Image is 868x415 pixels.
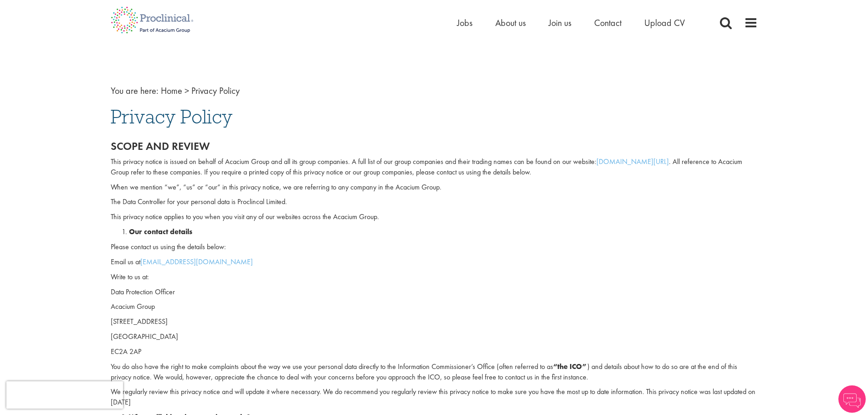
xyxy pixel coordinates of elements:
a: navigációs link [161,85,182,97]
p: Write to us at: [111,272,758,282]
p: Data Protection Officer [111,287,758,297]
p: Please contact us using the details below: [111,242,758,252]
span: You are here: [111,85,159,97]
p: Email us at [111,257,758,267]
span: Privacy Policy [191,85,240,97]
p: You do also have the right to make complaints about the way we use your personal data directly to... [111,362,758,383]
p: When we mention “we”, “us” or “our” in this privacy notice, we are referring to any company in th... [111,182,758,193]
span: Privacy Policy [111,104,232,129]
a: [DOMAIN_NAME][URL] [596,157,669,166]
iframe: reCAPTCHA [6,381,123,409]
a: Join us [549,17,571,29]
p: The Data Controller for your personal data is Proclincal Limited. [111,197,758,207]
a: About us [495,17,526,29]
a: [EMAIL_ADDRESS][DOMAIN_NAME] [140,257,253,266]
p: [STREET_ADDRESS] [111,317,758,327]
span: > [185,85,189,97]
img: Chatbot [838,385,866,413]
a: Jobs [457,17,473,29]
a: Upload CV [644,17,685,29]
p: EC2A 2AP [111,347,758,357]
p: Acacium Group [111,302,758,312]
p: We regularly review this privacy notice and will update it where necessary. We do recommend you r... [111,387,758,408]
p: This privacy notice is issued on behalf of Acacium Group and all its group companies. A full list... [111,157,758,178]
a: Contact [594,17,621,29]
h2: Scope and review [111,140,758,152]
strong: “the ICO” [553,362,587,371]
p: This privacy notice applies to you when you visit any of our websites across the Acacium Group. [111,212,758,222]
strong: Our contact details [129,227,192,236]
p: [GEOGRAPHIC_DATA] [111,332,758,342]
